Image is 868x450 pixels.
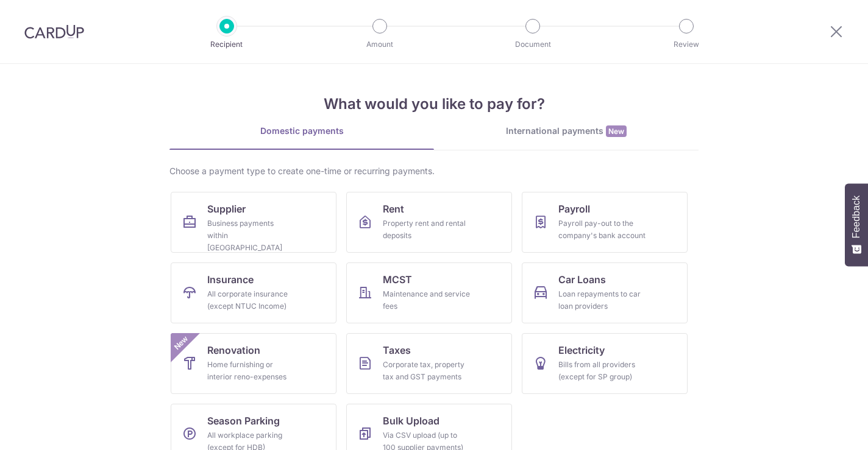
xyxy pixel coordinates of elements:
[383,288,471,312] div: Maintenance and service fees
[171,333,336,394] a: RenovationHome furnishing or interior reno-expensesNew
[346,262,512,323] a: MCSTMaintenance and service fees
[606,125,627,137] span: New
[169,125,434,137] div: Domestic payments
[335,38,425,51] p: Amount
[558,359,646,383] div: Bills from all providers (except for SP group)
[207,272,254,287] span: Insurance
[558,343,605,357] span: Electricity
[558,202,590,216] span: Payroll
[171,192,336,253] a: SupplierBusiness payments within [GEOGRAPHIC_DATA]
[346,192,512,253] a: RentProperty rent and rental deposits
[383,343,411,357] span: Taxes
[346,333,512,394] a: TaxesCorporate tax, property tax and GST payments
[845,183,868,266] button: Feedback - Show survey
[558,272,606,287] span: Car Loans
[522,262,688,323] a: Car LoansLoan repayments to car loan providers
[383,272,412,287] span: MCST
[207,359,295,383] div: Home furnishing or interior reno-expenses
[383,202,404,216] span: Rent
[522,192,688,253] a: PayrollPayroll pay-out to the company's bank account
[169,165,699,177] div: Choose a payment type to create one-time or recurring payments.
[434,125,699,138] div: International payments
[24,24,84,39] img: CardUp
[558,288,646,312] div: Loan repayments to car loan providers
[383,359,471,383] div: Corporate tax, property tax and GST payments
[383,413,439,428] span: Bulk Upload
[641,38,731,51] p: Review
[789,413,856,444] iframe: Opens a widget where you can find more information
[171,262,336,323] a: InsuranceAll corporate insurance (except NTUC Income)
[169,93,699,115] h4: What would you like to pay for?
[522,333,688,394] a: ElectricityBills from all providers (except for SP group)
[207,217,295,254] div: Business payments within [GEOGRAPHIC_DATA]
[207,202,246,216] span: Supplier
[851,195,862,238] span: Feedback
[558,217,646,242] div: Payroll pay-out to the company's bank account
[182,38,272,51] p: Recipient
[207,288,295,312] div: All corporate insurance (except NTUC Income)
[207,343,260,357] span: Renovation
[171,333,191,353] span: New
[207,413,280,428] span: Season Parking
[488,38,578,51] p: Document
[383,217,471,242] div: Property rent and rental deposits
